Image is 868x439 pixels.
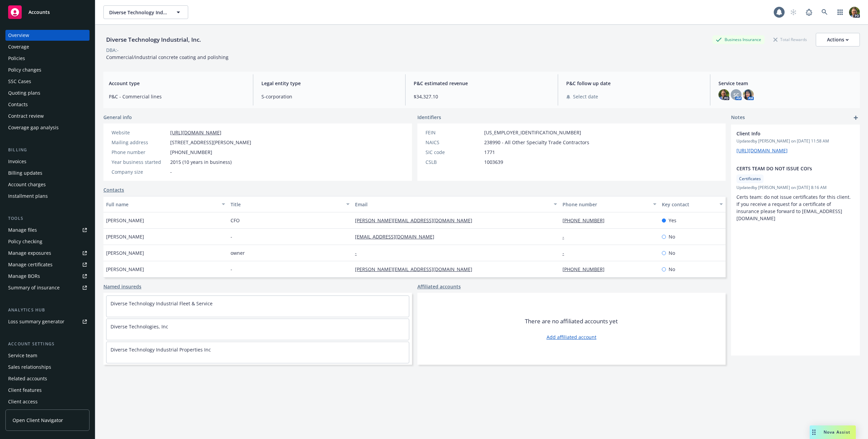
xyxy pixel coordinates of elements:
[5,396,90,407] a: Client access
[8,373,47,384] div: Related accounts
[849,7,860,18] img: photo
[718,89,729,100] img: photo
[810,425,818,439] div: Drag to move
[669,217,676,224] span: Yes
[563,266,610,272] a: [PHONE_NUMBER]
[8,168,42,178] div: Billing updates
[563,217,610,224] a: [PHONE_NUMBER]
[8,111,44,121] div: Contract review
[5,30,90,41] a: Overview
[731,159,860,227] div: CERTS TEAM DO NOT ISSUE COI'sCertificatesUpdatedby [PERSON_NAME] on [DATE] 8:16 AMCerts team: do ...
[816,33,860,46] button: Actions
[111,300,213,307] a: Diverse Technology Industrial Fleet & Service
[103,114,132,121] span: General info
[109,93,245,100] span: P&C - Commercial lines
[8,259,53,270] div: Manage certificates
[170,168,172,175] span: -
[8,316,64,327] div: Loss summary generator
[417,283,461,290] a: Affiliated accounts
[563,233,570,240] a: -
[718,80,854,87] span: Service team
[8,248,51,259] div: Manage exposures
[170,158,232,166] span: 2015 (10 years in business)
[103,5,188,19] button: Diverse Technology Industrial, Inc.
[5,41,90,52] a: Coverage
[484,129,581,136] span: [US_EMPLOYER_IDENTIFICATION_NUMBER]
[5,341,90,347] div: Account settings
[5,282,90,293] a: Summary of insurance
[106,217,144,224] span: [PERSON_NAME]
[484,139,589,146] span: 238990 - All Other Specialty Trade Contractors
[426,139,481,146] div: NAICS
[426,129,481,136] div: FEIN
[669,266,675,273] span: No
[563,201,649,208] div: Phone number
[5,362,90,373] a: Sales relationships
[818,5,831,19] a: Search
[736,138,854,144] span: Updated by [PERSON_NAME] on [DATE] 11:58 AM
[8,385,42,396] div: Client features
[484,149,495,156] span: 1771
[712,35,765,44] div: Business Insurance
[5,316,90,327] a: Loss summary generator
[352,196,560,212] button: Email
[106,54,229,60] span: Commercial/industrial concrete coating and polishing
[5,64,90,75] a: Policy changes
[5,3,90,22] a: Accounts
[414,80,550,87] span: P&C estimated revenue
[106,46,119,54] div: DBA: -
[5,156,90,167] a: Invoices
[5,99,90,110] a: Contacts
[669,233,675,240] span: No
[112,129,167,136] div: Website
[5,215,90,222] div: Tools
[106,201,218,208] div: Full name
[112,158,167,166] div: Year business started
[231,266,232,273] span: -
[261,80,397,87] span: Legal entity type
[662,201,715,208] div: Key contact
[5,111,90,121] a: Contract review
[824,429,850,435] span: Nova Assist
[111,346,211,353] a: Diverse Technology Industrial Properties Inc
[13,417,63,424] span: Open Client Navigator
[736,147,788,154] a: [URL][DOMAIN_NAME]
[355,201,550,208] div: Email
[802,5,816,19] a: Report a Bug
[8,53,25,64] div: Policies
[8,30,29,41] div: Overview
[5,248,90,259] a: Manage exposures
[736,185,854,191] span: Updated by [PERSON_NAME] on [DATE] 8:16 AM
[109,9,168,16] span: Diverse Technology Industrial, Inc.
[833,5,847,19] a: Switch app
[355,217,478,224] a: [PERSON_NAME][EMAIL_ADDRESS][DOMAIN_NAME]
[739,176,761,182] span: Certificates
[8,64,41,75] div: Policy changes
[231,249,245,256] span: owner
[736,194,852,222] span: Certs team: do not issue certificates for this client. If you receive a request for a certificate...
[5,271,90,282] a: Manage BORs
[228,196,352,212] button: Title
[563,250,570,256] a: -
[736,165,837,172] span: CERTS TEAM DO NOT ISSUE COI's
[112,149,167,156] div: Phone number
[8,350,37,361] div: Service team
[5,236,90,247] a: Policy checking
[170,129,221,136] a: [URL][DOMAIN_NAME]
[103,35,204,44] div: Diverse Technology Industrial, Inc.
[484,158,503,166] span: 1003639
[5,259,90,270] a: Manage certificates
[8,156,26,167] div: Invoices
[8,41,29,52] div: Coverage
[733,91,739,98] span: SC
[426,149,481,156] div: SIC code
[659,196,726,212] button: Key contact
[231,201,342,208] div: Title
[106,233,144,240] span: [PERSON_NAME]
[426,158,481,166] div: CSLB
[103,186,124,193] a: Contacts
[111,323,168,330] a: Diverse Technologies, Inc
[560,196,659,212] button: Phone number
[231,233,232,240] span: -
